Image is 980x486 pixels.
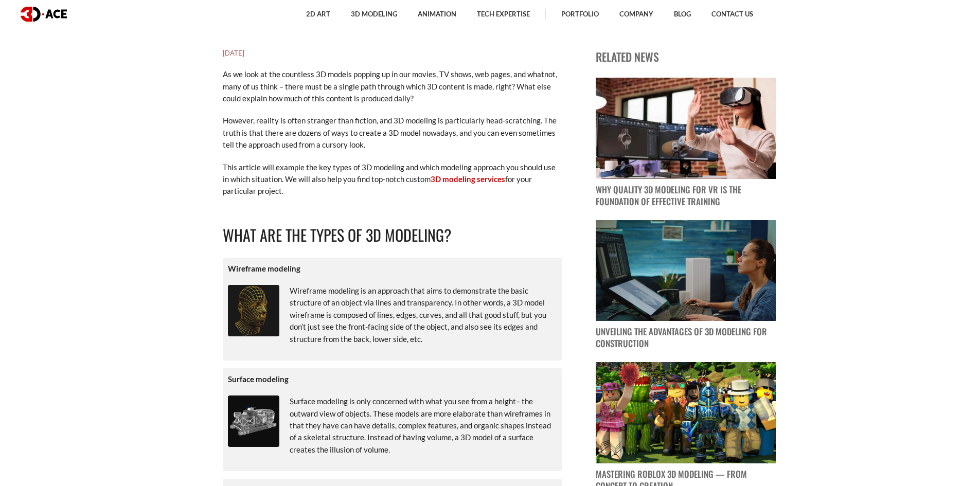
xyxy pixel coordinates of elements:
p: Why Quality 3D Modeling for VR Is the Foundation of Effective Training [596,184,776,208]
p: Related news [596,48,776,65]
a: 3D modeling services [431,174,505,184]
p: Wireframe modeling [228,263,557,275]
p: Surface modeling [228,373,557,385]
img: blog post image [596,220,776,321]
a: blog post image Unveiling the Advantages of 3D Modeling for Construction [596,220,776,350]
p: As we look at the countless 3D models popping up in our movies, TV shows, web pages, and whatnot,... [223,68,562,104]
p: However, reality is often stranger than fiction, and 3D modeling is particularly head-scratching.... [223,115,562,151]
p: Unveiling the Advantages of 3D Modeling for Construction [596,326,776,350]
img: blog post image [596,78,776,179]
img: 3D model of a surface [228,395,279,447]
img: logo dark [21,7,67,22]
p: This article will example the key types of 3D modeling and which modeling approach you should use... [223,161,562,197]
a: blog post image Why Quality 3D Modeling for VR Is the Foundation of Effective Training [596,78,776,208]
h2: What are the Types of 3D Modeling? [223,223,562,247]
h5: [DATE] [223,48,562,58]
img: 3D model wireframe [228,285,279,336]
p: Wireframe modeling is an approach that aims to demonstrate the basic structure of an object via l... [228,285,557,345]
img: blog post image [596,362,776,463]
p: Surface modeling is only concerned with what you see from a height– the outward view of objects. ... [228,395,557,456]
